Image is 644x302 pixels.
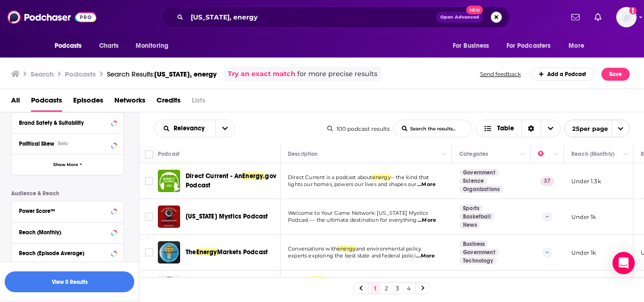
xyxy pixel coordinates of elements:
[158,148,180,160] div: Podcast
[288,252,416,259] span: experts exploring the best state and federal polici
[327,125,390,132] div: 100 podcast results
[154,120,235,137] h2: Choose List sort
[418,217,436,224] span: ...More
[391,174,429,180] span: -- the kind that
[616,7,637,27] span: Logged in as kileycampbell
[19,141,54,147] span: Political Skew
[521,120,541,137] div: Sort Direction
[540,176,554,186] p: 37
[31,93,62,112] a: Podcasts
[459,249,499,256] a: Government
[459,221,481,229] a: News
[154,70,217,78] span: [US_STATE], energy
[569,39,584,52] span: More
[440,15,479,19] span: Open Advanced
[19,205,116,217] button: Power Score™
[99,39,119,52] span: Charts
[31,70,54,78] h3: Search
[215,120,235,137] button: open menu
[19,247,116,259] button: Reach (Episode Average)
[7,8,96,26] img: Podchaser - Follow, Share and Rate Podcasts
[19,208,108,214] div: Power Score™
[145,212,153,221] span: Toggle select row
[571,249,596,257] p: Under 1k
[568,9,583,25] a: Show notifications dropdown
[19,229,108,236] div: Reach (Monthly)
[114,93,145,112] span: Networks
[19,250,108,257] div: Reach (Episode Average)
[601,68,630,81] button: Save
[19,226,116,238] button: Reach (Monthly)
[476,120,561,137] h2: Choose View
[155,125,215,132] button: open menu
[571,148,614,160] div: Reach (Monthly)
[55,39,82,52] span: Podcasts
[438,149,450,160] button: Column Actions
[162,6,510,28] div: Search podcasts, credits, & more...
[158,276,180,298] img: Labor & Energy Show
[309,276,327,283] span: Energy
[297,69,377,79] span: for more precise results
[550,149,562,160] button: Column Actions
[404,283,413,294] a: 4
[542,212,552,221] p: --
[337,245,356,252] span: energy
[11,93,20,112] a: All
[288,245,337,252] span: Conversations with
[192,93,206,112] span: Lists
[73,93,103,112] a: Episodes
[65,70,96,78] h3: Podcasts
[107,70,217,78] div: Search Results:
[591,9,605,25] a: Show notifications dropdown
[453,39,489,52] span: For Business
[571,213,596,221] p: Under 1k
[145,177,153,185] span: Toggle select row
[186,172,242,180] span: Direct Current - An
[459,240,488,248] a: Business
[217,248,268,256] span: Markets Podcast
[186,248,196,256] span: The
[158,241,180,263] img: The Energy Markets Podcast
[417,181,436,188] span: ...More
[564,120,630,137] button: open menu
[19,120,108,126] div: Brand Safety & Suitability
[136,39,169,52] span: Monitoring
[158,206,180,228] a: Washington Mystics Podcast
[228,69,295,79] a: Try an exact match
[19,116,116,128] button: Brand Safety & Suitability
[517,149,528,160] button: Column Actions
[196,248,217,256] span: Energy
[186,248,268,257] a: TheEnergyMarkets Podcast
[506,39,551,52] span: For Podcasters
[571,177,601,185] p: Under 1.3k
[446,37,501,55] button: open menu
[459,205,483,212] a: Sports
[48,37,94,55] button: open menu
[242,172,265,180] span: Energy.
[158,170,180,192] img: Direct Current - An Energy.gov Podcast
[58,141,68,147] div: Beta
[436,12,483,23] button: Open AdvancedNew
[620,149,631,160] button: Column Actions
[288,174,372,180] span: Direct Current is a podcast about
[288,181,416,187] span: lights our homes, powers our lives and shapes our
[187,10,436,25] input: Search podcasts, credits, & more...
[5,271,134,292] button: View 0 Results
[288,276,309,283] span: *Labor &
[542,248,552,257] p: --
[288,148,318,160] div: Description
[186,172,277,190] a: Direct Current - AnEnergy.gov Podcast
[477,70,524,78] button: Send feedback
[459,213,494,220] a: Basketball
[562,37,596,55] button: open menu
[156,93,181,112] span: Credits
[93,37,125,55] a: Charts
[531,68,594,81] a: Add a Podcast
